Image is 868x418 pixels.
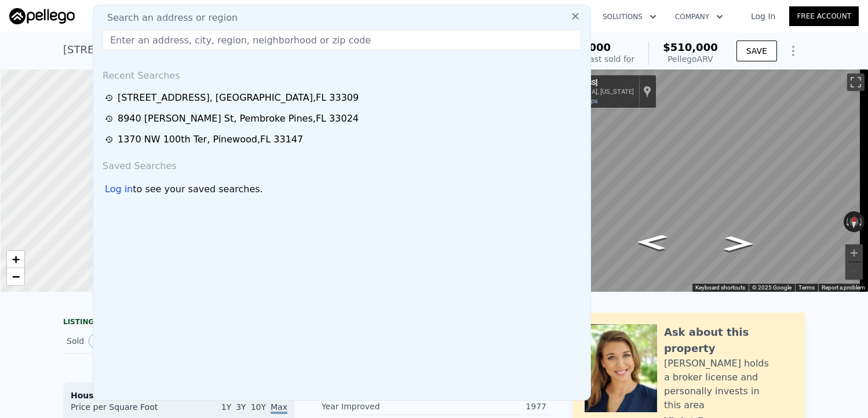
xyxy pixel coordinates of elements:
div: LISTING & SALE HISTORY [63,317,295,329]
button: Rotate clockwise [859,211,865,232]
span: + [12,252,20,266]
div: Year Improved [322,401,434,412]
span: $510,000 [663,41,718,53]
span: © 2025 Google [752,284,792,291]
div: 1370 NW 100th Ter , Pinewood , FL 33147 [118,133,303,146]
a: Zoom in [7,251,24,268]
div: [STREET_ADDRESS] , [GEOGRAPHIC_DATA] , FL 33309 [63,42,338,58]
span: 10Y [251,402,266,412]
a: Log In [737,10,789,22]
button: View historical data [89,333,113,349]
span: 3Y [236,402,246,412]
a: Zoom out [7,268,24,285]
div: 1977 [434,401,546,412]
button: Reset the view [849,211,859,232]
div: 8940 [PERSON_NAME] St , Pembroke Pines , FL 33024 [118,112,359,126]
span: Max [271,402,287,414]
button: Rotate counterclockwise [844,211,850,232]
a: 1370 NW 100th Ter, Pinewood,FL 33147 [105,133,582,146]
span: to see your saved searches. [133,182,262,196]
button: Toggle fullscreen view [847,74,865,91]
div: [PERSON_NAME] holds a broker license and personally invests in this area [664,357,793,412]
div: Pellego ARV [663,53,718,65]
div: Houses Median Sale [71,390,287,401]
button: Show Options [782,39,805,63]
a: Free Account [789,6,859,26]
path: Go East, NW 65th St [712,232,767,255]
button: Company [666,6,732,27]
a: 8940 [PERSON_NAME] St, Pembroke Pines,FL 33024 [105,112,582,126]
div: Saved Searches [98,150,586,178]
span: 1Y [221,402,231,412]
img: Pellego [9,8,75,24]
a: Report a problem [822,284,865,291]
button: Zoom out [845,262,863,280]
input: Enter an address, city, region, neighborhood or zip code [103,30,581,50]
div: Ask about this property [664,324,793,357]
div: Log in [105,182,133,196]
button: Solutions [593,6,666,27]
span: − [12,269,20,284]
a: Terms [798,284,815,291]
a: [STREET_ADDRESS], [GEOGRAPHIC_DATA],FL 33309 [105,91,582,105]
button: Keyboard shortcuts [695,284,745,292]
div: Recent Searches [98,60,586,87]
a: Show location on map [643,85,651,98]
span: Search an address or region [98,11,238,25]
button: Zoom in [845,244,863,262]
div: [STREET_ADDRESS] , [GEOGRAPHIC_DATA] , FL 33309 [118,91,359,105]
div: Sold [67,333,170,349]
button: SAVE [736,41,777,61]
path: Go West, NW 65th St [624,231,680,254]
